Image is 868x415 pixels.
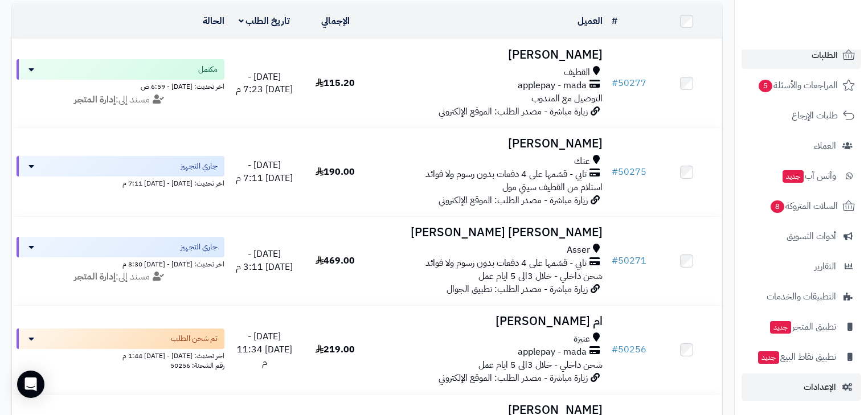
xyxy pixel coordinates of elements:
[237,330,292,369] span: [DATE] - [DATE] 11:34 م
[564,66,590,79] span: القطيف
[198,64,218,75] span: مكتمل
[375,137,603,150] h3: [PERSON_NAME]
[770,321,791,334] span: جديد
[612,343,618,356] span: #
[742,253,861,280] a: التقارير
[478,358,603,372] span: شحن داخلي - خلال 3الى 5 ايام عمل
[316,165,355,179] span: 190.00
[612,165,618,179] span: #
[8,93,233,106] div: مسند إلى:
[425,168,587,181] span: تابي - قسّمها على 4 دفعات بدون رسوم ولا فوائد
[518,346,587,359] span: applepay - mada
[612,254,646,268] a: #50271
[759,80,773,93] span: 5
[814,138,836,154] span: العملاء
[612,76,618,90] span: #
[375,226,603,239] h3: [PERSON_NAME] [PERSON_NAME]
[17,257,224,269] div: اخر تحديث: [DATE] - [DATE] 3:30 م
[757,349,836,365] span: تطبيق نقاط البيع
[239,14,290,28] a: تاريخ الطلب
[612,14,617,28] a: #
[171,333,218,344] span: تم شحن الطلب
[783,170,804,183] span: جديد
[375,48,603,61] h3: [PERSON_NAME]
[447,282,588,296] span: زيارة مباشرة - مصدر الطلب: تطبيق الجوال
[792,108,838,124] span: طلبات الإرجاع
[781,168,836,184] span: وآتس آب
[316,76,355,90] span: 115.20
[814,258,836,274] span: التقارير
[758,77,838,93] span: المراجعات والأسئلة
[236,70,293,97] span: [DATE] - [DATE] 7:23 م
[170,360,224,371] span: رقم الشحنة: 50256
[439,371,588,385] span: زيارة مباشرة - مصدر الطلب: الموقع الإلكتروني
[769,198,838,214] span: السلات المتروكة
[439,194,588,207] span: زيارة مباشرة - مصدر الطلب: الموقع الإلكتروني
[742,132,861,159] a: العملاء
[612,165,646,179] a: #50275
[375,315,603,328] h3: ام [PERSON_NAME]
[425,257,587,270] span: تابي - قسّمها على 4 دفعات بدون رسوم ولا فوائد
[578,14,603,28] a: العميل
[17,371,44,398] div: Open Intercom Messenger
[742,72,861,99] a: المراجعات والأسئلة5
[742,162,861,190] a: وآتس آبجديد
[771,200,785,213] span: 8
[791,26,857,50] img: logo-2.png
[612,76,646,90] a: #50277
[812,47,838,63] span: الطلبات
[769,319,836,335] span: تطبيق المتجر
[439,105,588,118] span: زيارة مباشرة - مصدر الطلب: الموقع الإلكتروني
[742,373,861,401] a: الإعدادات
[74,93,116,106] strong: إدارة المتجر
[236,158,293,185] span: [DATE] - [DATE] 7:11 م
[742,192,861,220] a: السلات المتروكة8
[17,349,224,361] div: اخر تحديث: [DATE] - [DATE] 1:44 م
[236,247,293,274] span: [DATE] - [DATE] 3:11 م
[321,14,350,28] a: الإجمالي
[742,102,861,129] a: طلبات الإرجاع
[612,254,618,268] span: #
[767,289,836,305] span: التطبيقات والخدمات
[574,332,590,346] span: عنيزة
[742,343,861,371] a: تطبيق نقاط البيعجديد
[203,14,224,28] a: الحالة
[787,228,836,244] span: أدوات التسويق
[612,343,646,356] a: #50256
[804,379,836,395] span: الإعدادات
[181,161,218,172] span: جاري التجهيز
[17,176,224,188] div: اخر تحديث: [DATE] - [DATE] 7:11 م
[742,283,861,310] a: التطبيقات والخدمات
[8,270,233,283] div: مسند إلى:
[316,254,355,268] span: 469.00
[502,180,603,194] span: استلام من القطيف سيتي مول
[316,343,355,356] span: 219.00
[17,80,224,92] div: اخر تحديث: [DATE] - 6:59 ص
[742,223,861,250] a: أدوات التسويق
[758,351,779,364] span: جديد
[531,92,603,105] span: التوصيل مع المندوب
[181,241,218,253] span: جاري التجهيز
[742,42,861,69] a: الطلبات
[574,155,590,168] span: عنك
[742,313,861,340] a: تطبيق المتجرجديد
[74,270,116,283] strong: إدارة المتجر
[567,244,590,257] span: Asser
[478,269,603,283] span: شحن داخلي - خلال 3الى 5 ايام عمل
[518,79,587,92] span: applepay - mada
